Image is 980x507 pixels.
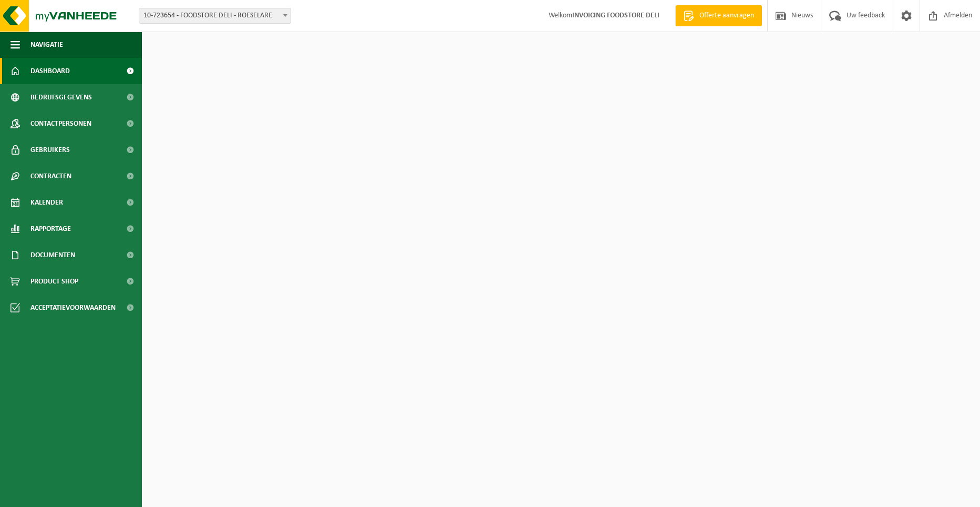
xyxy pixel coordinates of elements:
[675,5,762,26] a: Offerte aanvragen
[30,58,70,84] span: Dashboard
[30,189,63,216] span: Kalender
[139,8,291,23] span: 10-723654 - FOODSTORE DELI - ROESELARE
[30,110,91,137] span: Contactpersonen
[30,32,63,58] span: Navigatie
[572,12,659,19] strong: INVOICING FOODSTORE DELI
[30,163,71,189] span: Contracten
[30,137,70,163] span: Gebruikers
[697,11,757,21] span: Offerte aanvragen
[30,216,71,242] span: Rapportage
[30,242,75,268] span: Documenten
[30,295,116,321] span: Acceptatievoorwaarden
[30,268,78,295] span: Product Shop
[139,8,291,24] span: 10-723654 - FOODSTORE DELI - ROESELARE
[30,84,92,110] span: Bedrijfsgegevens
